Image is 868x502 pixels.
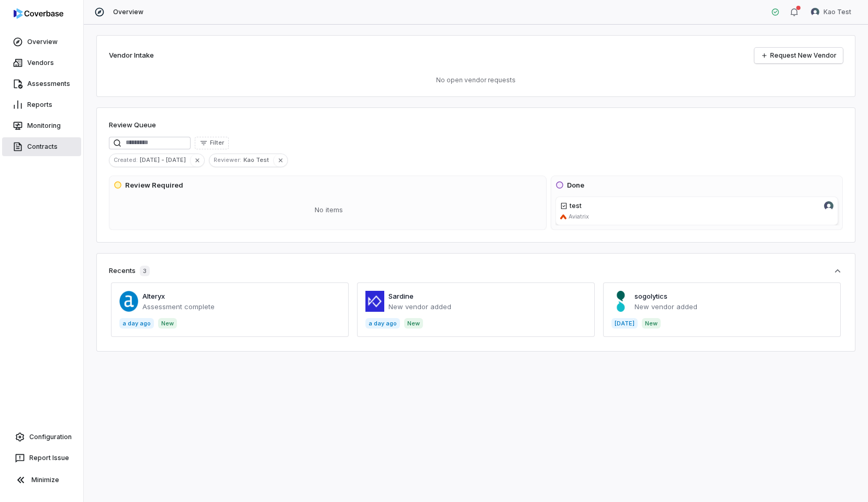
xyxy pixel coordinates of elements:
button: Minimize [4,470,79,490]
a: Contracts [2,137,81,156]
img: Kao Test avatar [811,8,819,16]
a: Reports [2,95,81,114]
span: Aviatrix [569,213,589,221]
a: Overview [2,32,81,51]
span: Created : [109,155,140,165]
button: Kao Test avatarKao Test [805,4,858,20]
a: testKao Test avataraviatrix.comAviatrix [555,197,838,225]
h3: Review Required [125,180,183,191]
p: No open vendor requests [109,76,843,84]
a: Request New Vendor [754,48,843,63]
span: Kao Test [824,8,851,16]
span: test [570,202,582,210]
h2: Vendor Intake [109,50,154,61]
span: Filter [210,139,224,147]
span: [DATE] - [DATE] [140,155,190,165]
a: Monitoring [2,116,81,135]
button: Filter [195,137,229,149]
div: No items [114,197,544,224]
a: Assessments [2,74,81,93]
span: Kao Test [243,155,273,165]
button: Recents3 [109,266,843,276]
a: Sardine [388,292,414,300]
h3: Done [567,180,584,191]
a: sogolytics [635,292,667,300]
a: Alteryx [142,292,165,300]
div: Recents [109,266,150,276]
img: logo-D7KZi-bG.svg [14,8,63,19]
span: 3 [140,266,150,276]
img: Kao Test avatar [824,201,833,211]
a: Configuration [4,428,79,446]
button: Report Issue [4,449,79,467]
span: Reviewer : [209,155,243,165]
span: Overview [113,8,143,16]
h1: Review Queue [109,120,156,130]
a: Vendors [2,53,81,72]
